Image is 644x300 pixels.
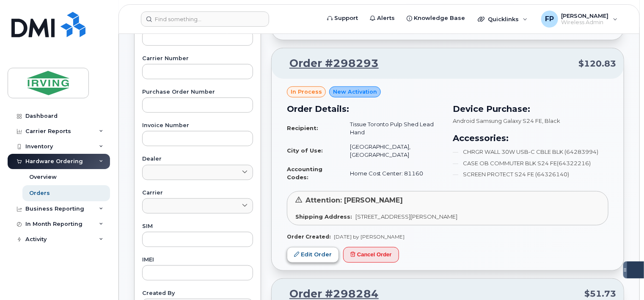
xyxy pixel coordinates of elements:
[453,170,608,178] li: SCREEN PROTECT S24 FE (64326140)
[295,213,352,220] strong: Shipping Address:
[561,12,609,19] span: [PERSON_NAME]
[142,257,253,263] label: IMEI
[364,10,401,27] a: Alerts
[535,11,624,28] div: Francine Pineau
[414,14,465,22] span: Knowledge Base
[342,117,443,139] td: Tissue Toronto Pulp Shed Lead Hand
[279,56,379,71] a: Order #298293
[141,11,269,27] input: Find something...
[542,117,560,124] span: , Black
[287,247,339,263] a: Edit Order
[342,139,443,162] td: [GEOGRAPHIC_DATA], [GEOGRAPHIC_DATA]
[142,156,253,162] label: Dealer
[342,162,443,184] td: Home Cost Center: 81160
[333,88,377,96] span: New Activation
[578,58,616,70] span: $120.83
[142,89,253,95] label: Purchase Order Number
[142,291,253,296] label: Created By
[287,166,322,181] strong: Accounting Codes:
[142,224,253,229] label: SIM
[488,16,519,22] span: Quicklinks
[453,132,608,144] h3: Accessories:
[453,159,608,167] li: CASE OB COMMUTER BLK S24 FE(64322216)
[287,233,330,240] strong: Order Created:
[287,147,323,154] strong: City of Use:
[561,19,609,26] span: Wireless Admin
[377,14,395,22] span: Alerts
[321,10,364,27] a: Support
[453,103,608,115] h3: Device Purchase:
[334,14,358,22] span: Support
[401,10,471,27] a: Knowledge Base
[355,213,457,220] span: [STREET_ADDRESS][PERSON_NAME]
[287,103,443,115] h3: Order Details:
[305,196,403,204] span: Attention: [PERSON_NAME]
[584,288,616,300] span: $51.73
[343,247,399,263] button: Cancel Order
[142,56,253,61] label: Carrier Number
[142,123,253,128] label: Invoice Number
[472,11,534,28] div: Quicklinks
[287,125,318,131] strong: Recipient:
[453,148,608,156] li: CHRGR WALL 30W USB-C CBLE BLK (64283994)
[334,233,405,240] span: [DATE] by [PERSON_NAME]
[453,117,542,124] span: Android Samsung Galaxy S24 FE
[142,190,253,196] label: Carrier
[291,88,322,96] span: in process
[545,14,554,24] span: FP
